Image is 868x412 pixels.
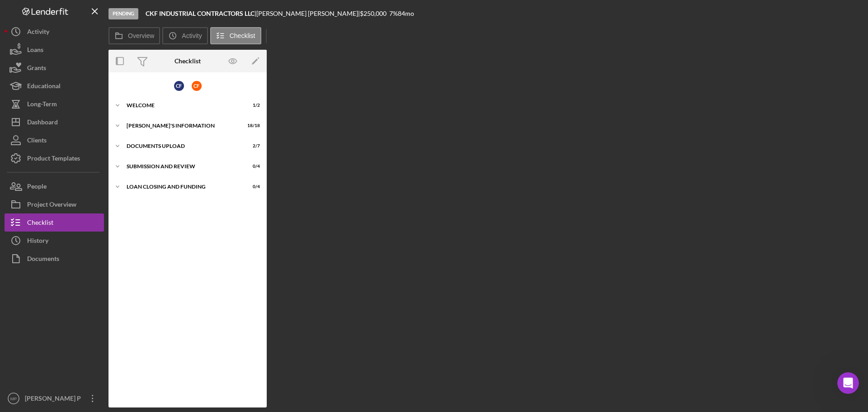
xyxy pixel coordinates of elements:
[244,103,260,108] div: 1 / 2
[256,10,360,17] div: [PERSON_NAME] [PERSON_NAME] |
[162,27,208,44] button: Activity
[127,123,237,128] div: [PERSON_NAME]'S INFORMATION
[27,59,46,79] div: Grants
[244,184,260,189] div: 0 / 4
[837,372,859,394] iframe: Intercom live chat
[5,213,104,232] button: Checklist
[244,123,260,128] div: 18 / 18
[23,389,81,410] div: [PERSON_NAME] P
[127,184,237,189] div: LOAN CLOSING AND FUNDING
[127,164,237,169] div: SUBMISSION AND REVIEW
[5,131,104,149] button: Clients
[146,10,256,17] div: |
[5,195,104,213] button: Project Overview
[244,164,260,169] div: 0 / 4
[108,8,138,19] div: Pending
[27,149,80,170] div: Product Templates
[108,27,160,44] button: Overview
[5,95,104,113] button: Long-Term
[5,41,104,59] button: Loans
[5,77,104,95] button: Educational
[5,250,104,268] button: Documents
[127,103,237,108] div: WELCOME
[5,113,104,131] button: Dashboard
[27,41,43,61] div: Loans
[5,59,104,77] button: Grants
[27,95,57,115] div: Long-Term
[5,177,104,195] button: People
[175,57,201,65] div: Checklist
[5,149,104,167] button: Product Templates
[146,9,255,17] b: CKF INDUSTRIAL CONTRACTORS LLC
[128,32,154,39] label: Overview
[389,10,398,17] div: 7 %
[27,113,58,133] div: Dashboard
[27,23,49,43] div: Activity
[127,143,237,149] div: DOCUMENTS UPLOAD
[5,23,104,41] button: Activity
[27,177,47,198] div: People
[27,213,53,234] div: Checklist
[27,250,59,270] div: Documents
[27,232,48,252] div: History
[398,10,414,17] div: 84 mo
[174,81,184,91] div: C F
[5,389,104,407] button: MP[PERSON_NAME] P
[10,396,17,401] text: MP
[182,32,202,39] label: Activity
[27,131,47,152] div: Clients
[210,27,261,44] button: Checklist
[360,9,387,17] span: $250,000
[27,195,76,216] div: Project Overview
[244,143,260,149] div: 2 / 7
[27,77,61,97] div: Educational
[192,81,202,91] div: C F
[5,232,104,250] button: History
[230,32,255,39] label: Checklist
